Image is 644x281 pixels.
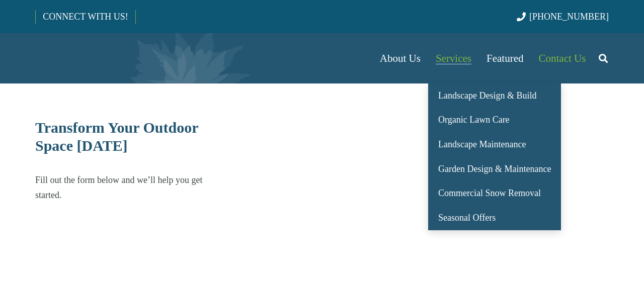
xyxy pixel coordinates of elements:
[35,119,198,154] span: Transform Your Outdoor Space [DATE]
[36,5,135,29] a: CONNECT WITH US!
[35,38,202,78] a: Borst-Logo
[436,52,471,64] span: Services
[372,33,428,83] a: About Us
[428,33,479,83] a: Services
[529,12,609,22] span: [PHONE_NUMBER]
[479,33,531,83] a: Featured
[438,164,551,174] span: Garden Design & Maintenance
[428,181,561,206] a: Commercial Snow Removal
[380,52,421,64] span: About Us
[438,90,536,101] span: Landscape Design & Build
[438,115,510,125] span: Organic Lawn Care
[517,12,609,22] a: [PHONE_NUMBER]
[438,188,541,198] span: Commercial Snow Removal
[428,157,561,181] a: Garden Design & Maintenance
[593,46,613,71] a: Search
[438,139,526,149] span: Landscape Maintenance
[35,172,223,203] p: Fill out the form below and we’ll help you get started.
[428,83,561,108] a: Landscape Design & Build
[539,52,586,64] span: Contact Us
[428,108,561,133] a: Organic Lawn Care
[438,213,496,223] span: Seasonal Offers
[428,132,561,157] a: Landscape Maintenance
[531,33,594,83] a: Contact Us
[428,206,561,230] a: Seasonal Offers
[487,52,523,64] span: Featured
